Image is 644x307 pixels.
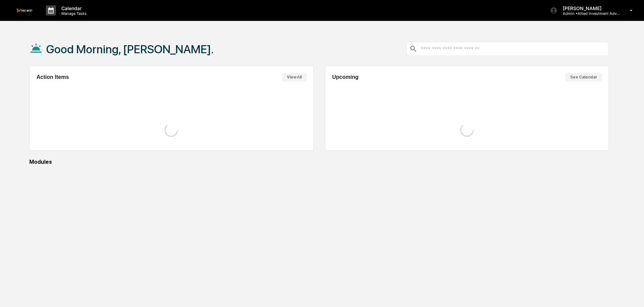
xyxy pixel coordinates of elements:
h2: Action Items [36,74,69,80]
p: Admin • Allied Investment Advisors [557,11,620,16]
p: Calendar [56,5,90,11]
img: logo [16,9,32,12]
button: See Calendar [565,73,602,82]
p: [PERSON_NAME] [557,5,620,11]
h2: Upcoming [332,74,358,80]
div: Modules [29,159,609,165]
p: Manage Tasks [56,11,90,16]
button: View All [282,73,306,82]
h1: Good Morning, [PERSON_NAME]. [46,42,214,56]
